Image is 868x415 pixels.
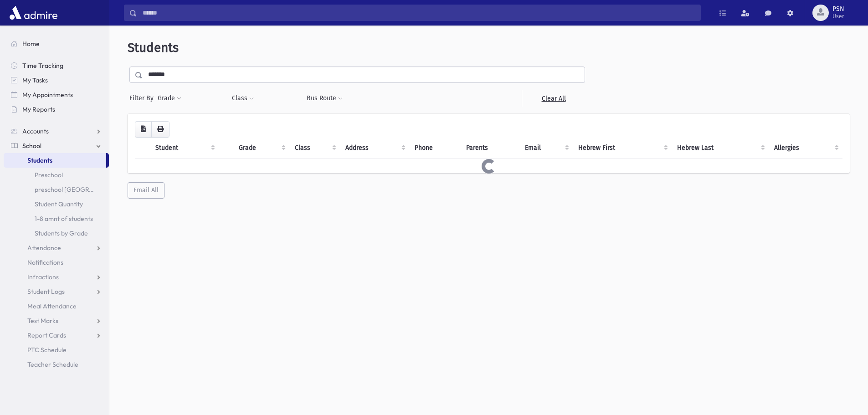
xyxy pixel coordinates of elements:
span: Students [128,40,179,55]
a: Attendance [4,241,109,255]
a: Teacher Schedule [4,357,109,372]
button: Grade [157,90,182,107]
a: My Reports [4,102,109,117]
th: Class [289,138,340,159]
span: PSN [832,5,844,13]
a: Infractions [4,270,109,284]
span: My Tasks [22,76,48,84]
a: 1-8 amnt of students [4,211,109,226]
a: Students by Grade [4,226,109,241]
a: My Tasks [4,73,109,87]
a: Report Cards [4,328,109,343]
span: Infractions [27,273,59,281]
span: Filter By [129,93,157,103]
th: Student [150,138,219,159]
a: Notifications [4,255,109,270]
th: Hebrew Last [672,138,769,159]
span: Accounts [22,127,49,135]
span: User [832,13,844,20]
th: Phone [409,138,461,159]
span: My Reports [22,105,55,113]
a: preschool [GEOGRAPHIC_DATA] [4,182,109,197]
span: Students [27,156,52,164]
span: Student Logs [27,287,65,296]
a: Accounts [4,124,109,138]
a: Student Quantity [4,197,109,211]
button: Print [151,121,169,138]
th: Address [340,138,409,159]
a: Time Tracking [4,58,109,73]
span: Attendance [27,244,61,252]
button: Bus Route [306,90,343,107]
a: Students [4,153,106,168]
span: School [22,142,41,150]
input: Search [137,5,700,21]
a: Preschool [4,168,109,182]
a: Clear All [522,90,585,107]
span: Meal Attendance [27,302,77,310]
th: Grade [233,138,289,159]
button: Class [231,90,254,107]
span: Time Tracking [22,61,63,70]
button: CSV [135,121,152,138]
span: Teacher Schedule [27,360,78,369]
a: Test Marks [4,313,109,328]
span: Test Marks [27,317,58,325]
a: My Appointments [4,87,109,102]
th: Allergies [769,138,842,159]
a: PTC Schedule [4,343,109,357]
th: Hebrew First [573,138,671,159]
span: Home [22,40,40,48]
img: AdmirePro [7,4,60,22]
a: School [4,138,109,153]
span: PTC Schedule [27,346,67,354]
a: Home [4,36,109,51]
span: Report Cards [27,331,66,339]
button: Email All [128,182,164,199]
a: Student Logs [4,284,109,299]
span: My Appointments [22,91,73,99]
th: Parents [461,138,519,159]
span: Notifications [27,258,63,266]
a: Meal Attendance [4,299,109,313]
th: Email [519,138,573,159]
